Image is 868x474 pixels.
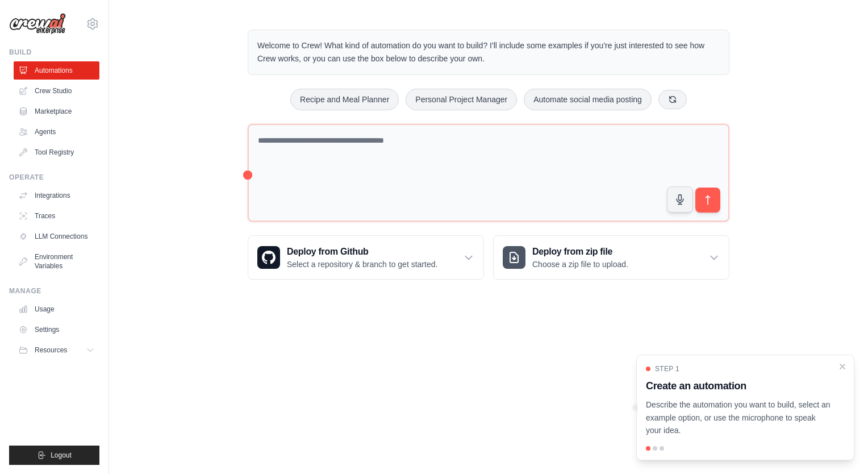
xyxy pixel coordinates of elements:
a: Crew Studio [14,82,99,100]
span: Resources [35,346,67,355]
a: Automations [14,61,99,80]
p: Welcome to Crew! What kind of automation do you want to build? I'll include some examples if you'... [257,39,720,65]
span: Logout [51,451,72,460]
button: Recipe and Meal Planner [290,89,399,110]
button: Personal Project Manager [406,89,517,110]
span: Step 1 [655,364,679,373]
a: LLM Connections [14,227,99,246]
button: Resources [14,341,99,359]
p: Select a repository & branch to get started. [287,259,437,270]
a: Environment Variables [14,248,99,275]
p: Describe the automation you want to build, select an example option, or use the microphone to spe... [646,398,831,437]
button: Logout [9,446,99,465]
h3: Create an automation [646,378,831,394]
p: Choose a zip file to upload. [532,259,628,270]
a: Settings [14,321,99,339]
img: Logo [9,13,66,35]
h3: Deploy from Github [287,245,437,259]
button: Close walkthrough [838,362,847,371]
h3: Deploy from zip file [532,245,628,259]
a: Traces [14,207,99,225]
div: Operate [9,173,99,182]
a: Agents [14,123,99,141]
a: Usage [14,300,99,318]
a: Tool Registry [14,143,99,161]
div: Manage [9,286,99,296]
div: Build [9,48,99,57]
a: Integrations [14,186,99,205]
a: Marketplace [14,102,99,120]
button: Automate social media posting [524,89,652,110]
